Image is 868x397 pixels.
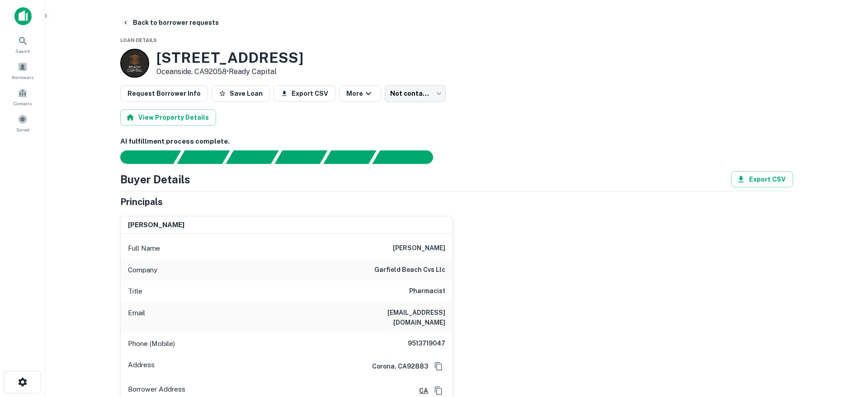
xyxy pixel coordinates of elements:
button: Export CSV [274,85,335,102]
button: Request Borrower Info [120,85,208,102]
button: Copy Address [432,360,445,373]
h6: garfield beach cvs llc [374,265,445,276]
button: View Property Details [120,109,216,126]
h6: Corona, CA92883 [365,361,428,371]
button: More [339,85,381,102]
p: Oceanside, CA92058 • [156,66,303,77]
a: Saved [3,111,42,135]
button: Back to borrower requests [118,14,222,31]
span: Search [15,47,30,55]
div: AI fulfillment process complete. [373,150,444,164]
p: Title [128,286,142,297]
a: Borrowers [3,58,42,83]
iframe: Chat Widget [823,325,868,368]
a: Contacts [3,84,42,109]
div: Not contacted [385,85,446,102]
div: Your request is received and processing... [177,150,230,164]
a: CA [412,386,428,396]
p: Phone (Mobile) [128,338,175,349]
p: Email [128,308,145,327]
p: Company [128,265,157,276]
span: Borrowers [12,74,33,81]
h5: Principals [120,195,163,209]
div: Principals found, still searching for contact information. This may take time... [323,150,376,164]
button: Export CSV [731,171,793,187]
h6: 9513719047 [391,338,445,349]
img: capitalize-icon.png [14,7,32,25]
a: Search [3,32,42,56]
span: Saved [16,126,29,133]
h6: [PERSON_NAME] [393,243,445,254]
button: Save Loan [212,85,270,102]
p: Full Name [128,243,160,254]
span: Contacts [14,100,32,107]
h3: [STREET_ADDRESS] [156,49,303,66]
p: Address [128,360,155,373]
h6: [EMAIL_ADDRESS][DOMAIN_NAME] [337,308,445,327]
h6: Pharmacist [409,286,445,297]
div: Documents found, AI parsing details... [226,150,278,164]
span: Loan Details [120,37,157,43]
h6: AI fulfillment process complete. [120,136,793,147]
h4: Buyer Details [120,171,190,187]
a: Ready Capital [229,67,277,76]
h6: [PERSON_NAME] [128,220,184,230]
div: Sending borrower request to AI... [109,150,177,164]
div: Principals found, AI now looking for contact information... [274,150,327,164]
